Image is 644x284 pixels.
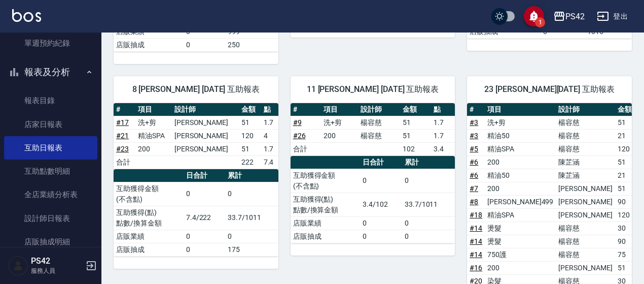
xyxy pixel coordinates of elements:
td: 51 [400,116,431,129]
a: 店家日報表 [4,113,97,136]
table: a dense table [291,156,455,243]
td: [PERSON_NAME]499 [485,195,556,208]
td: 店販業績 [114,230,184,243]
td: 0 [360,216,402,230]
th: 設計師 [556,103,615,116]
th: 項目 [485,103,556,116]
th: 累計 [225,169,278,182]
table: a dense table [114,169,278,257]
table: a dense table [114,103,278,169]
td: 楊容慈 [556,129,615,142]
td: [PERSON_NAME] [556,208,615,222]
td: 互助獲得(點) 點數/換算金額 [114,206,184,230]
td: 精油SPA [485,208,556,222]
a: 設計師日報表 [4,207,97,230]
td: 0 [184,230,225,243]
th: # [114,103,135,116]
td: 33.7/1011 [225,206,278,230]
a: #3 [470,118,478,127]
td: 90 [615,195,636,208]
td: 合計 [114,155,135,169]
a: #23 [116,145,129,153]
div: PS42 [565,10,585,23]
td: 1.7 [261,116,278,129]
td: 0 [402,216,455,230]
a: #21 [116,132,129,140]
td: 21 [615,129,636,142]
td: 互助獲得金額 (不含點) [291,169,361,193]
th: 項目 [321,103,358,116]
td: 90 [615,235,636,248]
th: 累計 [402,156,455,169]
td: 51 [239,142,261,155]
h5: PS42 [31,256,83,266]
td: 0 [184,243,225,256]
img: Person [8,256,28,276]
td: [PERSON_NAME] [556,182,615,195]
td: 1.7 [261,142,278,155]
td: 3.4 [431,142,455,155]
td: 洗+剪 [135,116,172,129]
img: Logo [12,9,41,22]
th: 設計師 [172,103,239,116]
td: 店販業績 [291,216,361,230]
td: 200 [485,182,556,195]
td: 燙髮 [485,222,556,235]
td: [PERSON_NAME] [556,261,615,274]
th: 金額 [400,103,431,116]
th: 日合計 [360,156,402,169]
a: #3 [470,132,478,140]
td: 精油SPA [135,129,172,142]
td: 0 [225,230,278,243]
td: [PERSON_NAME] [172,116,239,129]
p: 服務人員 [31,266,83,275]
td: 7.4 [261,155,278,169]
th: 金額 [615,103,636,116]
th: 項目 [135,103,172,116]
td: 102 [400,142,431,155]
td: 0 [402,230,455,243]
td: 75 [615,248,636,261]
td: 51 [615,116,636,129]
a: #14 [470,224,482,232]
span: 8 [PERSON_NAME] [DATE] 互助報表 [126,84,266,94]
a: #14 [470,250,482,259]
td: 合計 [291,142,321,155]
td: 0 [184,38,225,51]
td: 0 [402,169,455,193]
a: #6 [470,158,478,166]
td: 200 [135,142,172,155]
td: 120 [615,142,636,155]
td: 30 [615,222,636,235]
td: 250 [225,38,278,51]
a: #5 [470,145,478,153]
td: 4 [261,129,278,142]
button: 登出 [593,7,632,26]
a: 單週預約紀錄 [4,31,97,55]
td: 互助獲得金額 (不含點) [114,182,184,206]
th: 金額 [239,103,261,116]
td: 陳芷涵 [556,169,615,182]
td: 楊容慈 [358,116,400,129]
td: 0 [225,182,278,206]
a: #9 [293,118,302,127]
td: 楊容慈 [358,129,400,142]
td: 120 [239,129,261,142]
td: 175 [225,243,278,256]
table: a dense table [291,103,455,156]
th: # [291,103,321,116]
a: #6 [470,171,478,179]
td: [PERSON_NAME] [556,195,615,208]
td: 洗+剪 [485,116,556,129]
td: 精油SPA [485,142,556,155]
td: 51 [615,182,636,195]
td: 222 [239,155,261,169]
td: 51 [239,116,261,129]
button: save [524,6,544,26]
td: 店販抽成 [114,243,184,256]
button: PS42 [549,6,589,27]
td: 燙髮 [485,235,556,248]
td: [PERSON_NAME] [172,129,239,142]
td: 200 [485,155,556,169]
td: 楊容慈 [556,142,615,155]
